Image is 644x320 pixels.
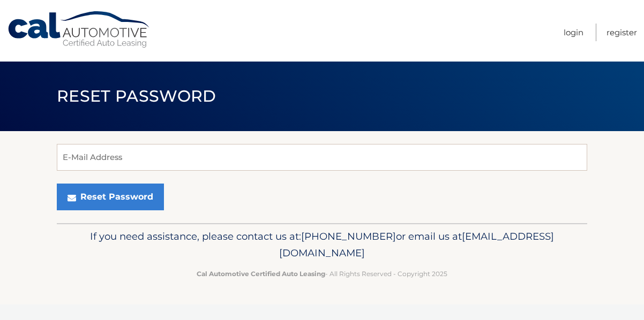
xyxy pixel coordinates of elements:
button: Reset Password [57,184,164,210]
input: E-Mail Address [57,144,587,171]
p: If you need assistance, please contact us at: or email us at [64,228,580,262]
p: - All Rights Reserved - Copyright 2025 [64,268,580,279]
a: Register [606,24,637,41]
a: Cal Automotive [7,11,152,49]
strong: Cal Automotive Certified Auto Leasing [197,270,325,278]
a: Login [564,24,583,41]
span: Reset Password [57,86,216,106]
span: [PHONE_NUMBER] [301,230,396,242]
